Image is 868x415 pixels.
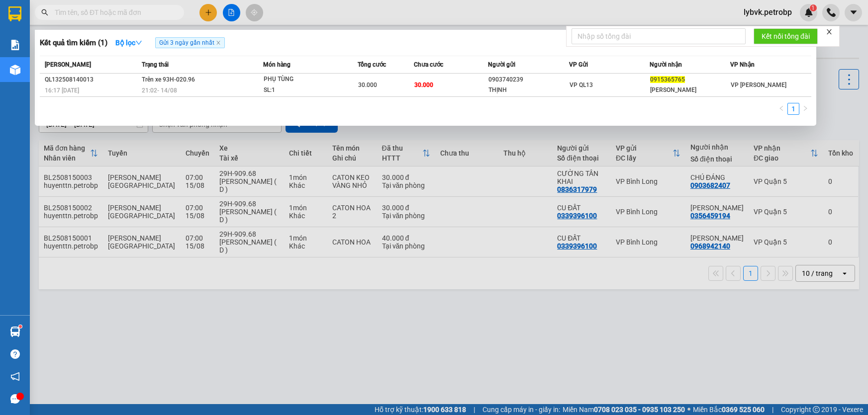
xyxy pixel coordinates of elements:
[572,28,746,44] input: Nhập số tổng đài
[8,6,21,21] img: logo-vxr
[414,61,443,68] span: Chưa cước
[10,349,20,359] span: question-circle
[650,61,682,68] span: Người nhận
[135,39,142,46] span: down
[358,82,377,88] span: 30.000
[40,38,107,48] h3: Kết quả tìm kiếm ( 1 )
[155,37,225,48] span: Gửi 3 ngày gần nhất
[488,75,568,85] div: 0903740239
[264,74,338,85] div: PHỤ TÙNG
[45,75,139,85] div: QL132508140013
[788,103,799,114] a: 1
[142,61,169,68] span: Trạng thái
[10,327,20,337] img: warehouse-icon
[775,103,787,115] button: left
[488,61,515,68] span: Người gửi
[414,82,433,88] span: 30.000
[10,394,20,404] span: message
[754,28,818,44] button: Kết nối tổng đài
[41,9,48,16] span: search
[142,76,195,83] span: Trên xe 93H-020.96
[650,76,685,83] span: 0915365765
[775,103,787,115] li: Previous Page
[10,65,20,75] img: warehouse-icon
[216,40,221,45] span: close
[19,325,22,328] sup: 1
[264,85,338,96] div: SL: 1
[45,87,79,94] span: 16:17 [DATE]
[570,82,593,88] span: VP QL13
[263,61,290,68] span: Món hàng
[55,7,172,18] input: Tìm tên, số ĐT hoặc mã đơn
[10,40,20,50] img: solution-icon
[787,103,799,115] li: 1
[802,105,808,111] span: right
[488,85,568,95] div: THỊNH
[762,31,810,42] span: Kết nối tổng đài
[730,61,755,68] span: VP Nhận
[107,35,150,51] button: Bộ lọcdown
[569,61,588,68] span: VP Gửi
[45,61,91,68] span: [PERSON_NAME]
[358,61,386,68] span: Tổng cước
[650,85,730,95] div: [PERSON_NAME]
[799,103,811,115] button: right
[799,103,811,115] li: Next Page
[10,372,20,381] span: notification
[142,87,177,94] span: 21:02 - 14/08
[826,28,833,35] span: close
[731,82,786,88] span: VP [PERSON_NAME]
[778,105,784,111] span: left
[115,39,142,47] strong: Bộ lọc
